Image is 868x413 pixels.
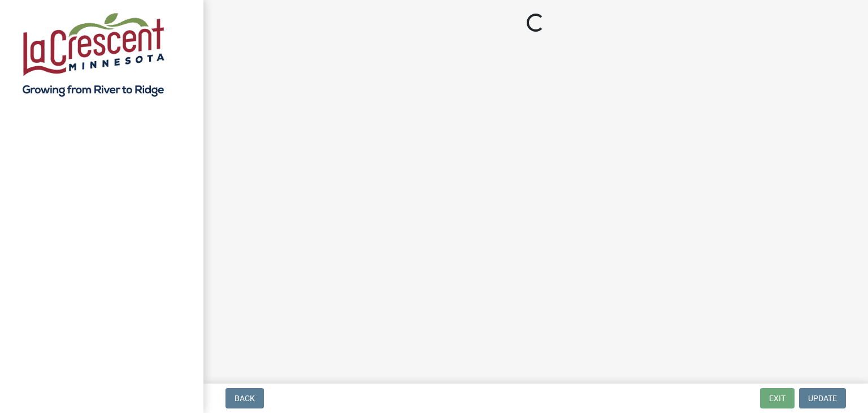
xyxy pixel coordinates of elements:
img: City of La Crescent, Minnesota [23,12,164,97]
span: Back [235,394,255,403]
button: Update [799,388,846,408]
span: Update [808,394,837,403]
button: Exit [760,388,795,408]
button: Back [225,388,264,408]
